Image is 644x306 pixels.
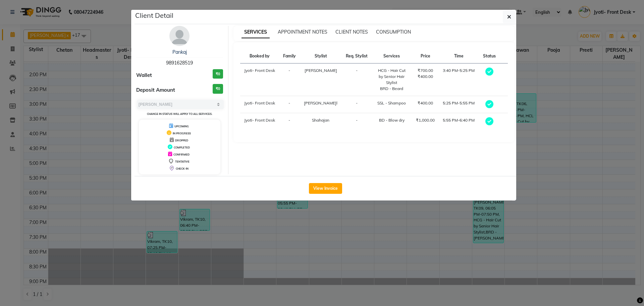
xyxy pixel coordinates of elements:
[240,96,279,113] td: Jyoti- Front Desk
[341,96,371,113] td: -
[416,68,435,74] div: ₹700.00
[278,29,327,35] span: APPOINTMENT NOTES
[241,26,270,38] span: SERVICES
[279,63,300,96] td: -
[174,146,190,149] span: COMPLETED
[136,72,152,79] span: Wallet
[279,96,300,113] td: -
[439,113,479,130] td: 5:55 PM-6:40 PM
[479,49,500,63] th: Status
[175,139,188,142] span: DROPPED
[279,49,300,63] th: Family
[341,113,371,130] td: -
[376,117,408,123] div: BD - Blow dry
[240,113,279,130] td: Jyoti- Front Desk
[279,113,300,130] td: -
[147,112,212,116] small: Change in status will apply to all services.
[173,132,191,135] span: IN PROGRESS
[376,68,408,86] div: HCG - Hair Cut by Senior Hair Stylist
[175,160,190,163] span: TENTATIVE
[416,117,435,123] div: ₹1,000.00
[166,60,193,66] span: 9891628519
[341,63,371,96] td: -
[213,84,223,94] h3: ₹0
[300,49,341,63] th: Stylist
[304,100,337,105] span: [PERSON_NAME]l
[136,86,175,94] span: Deposit Amount
[376,29,411,35] span: CONSUMPTION
[376,100,408,106] div: SSL - Shampoo
[439,49,479,63] th: Time
[173,153,190,156] span: CONFIRMED
[309,183,342,194] button: View Invoice
[174,125,189,128] span: UPCOMING
[135,10,173,20] h5: Client Detail
[416,100,435,106] div: ₹400.00
[335,29,368,35] span: CLIENT NOTES
[172,49,187,55] a: Pankaj
[439,96,479,113] td: 5:25 PM-5:55 PM
[376,86,408,92] div: BRD - Beard
[312,118,329,123] span: Shahajan
[412,49,439,63] th: Price
[213,69,223,79] h3: ₹0
[240,63,279,96] td: Jyoti- Front Desk
[169,26,190,46] img: avatar
[240,49,279,63] th: Booked by
[439,63,479,96] td: 3:40 PM-5:25 PM
[416,74,435,80] div: ₹400.00
[305,68,337,73] span: [PERSON_NAME]
[176,167,189,170] span: CHECK-IN
[341,49,371,63] th: Req. Stylist
[372,49,412,63] th: Services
